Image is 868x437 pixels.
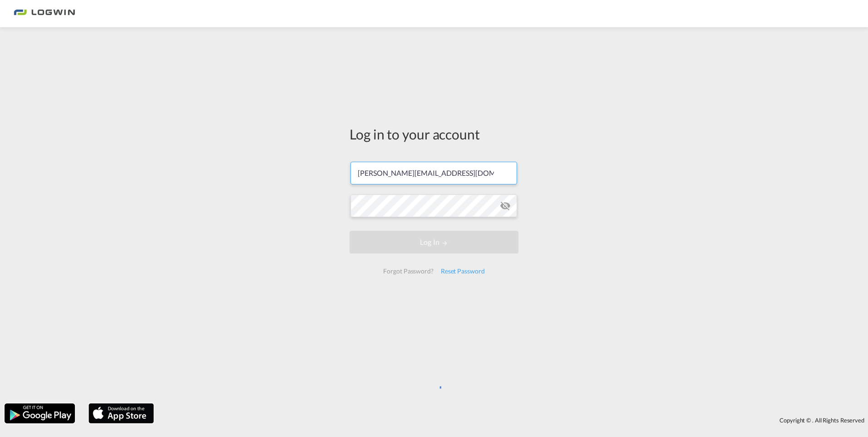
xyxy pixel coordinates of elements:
[88,402,155,424] img: apple.png
[158,412,868,428] div: Copyright © . All Rights Reserved
[350,162,517,184] input: Enter email/phone number
[350,124,518,144] div: Log in to your account
[14,4,75,24] img: 2761ae10d95411efa20a1f5e0282d2d7.png
[500,200,511,211] md-icon: icon-eye-off
[4,402,76,424] img: google.png
[350,231,518,253] button: LOGIN
[380,263,437,279] div: Forgot Password?
[437,263,488,279] div: Reset Password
